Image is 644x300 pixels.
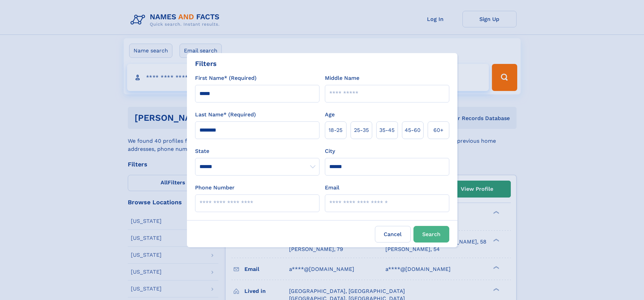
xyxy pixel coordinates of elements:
[195,111,256,119] label: Last Name* (Required)
[379,126,395,134] span: 35‑45
[325,74,359,82] label: Middle Name
[325,147,335,155] label: City
[433,126,444,134] span: 60+
[329,126,342,134] span: 18‑25
[375,226,411,243] label: Cancel
[195,147,319,155] label: State
[405,126,421,134] span: 45‑60
[325,184,339,192] label: Email
[413,226,449,243] button: Search
[195,59,217,69] div: Filters
[195,74,257,82] label: First Name* (Required)
[354,126,369,134] span: 25‑35
[195,184,235,192] label: Phone Number
[325,111,335,119] label: Age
